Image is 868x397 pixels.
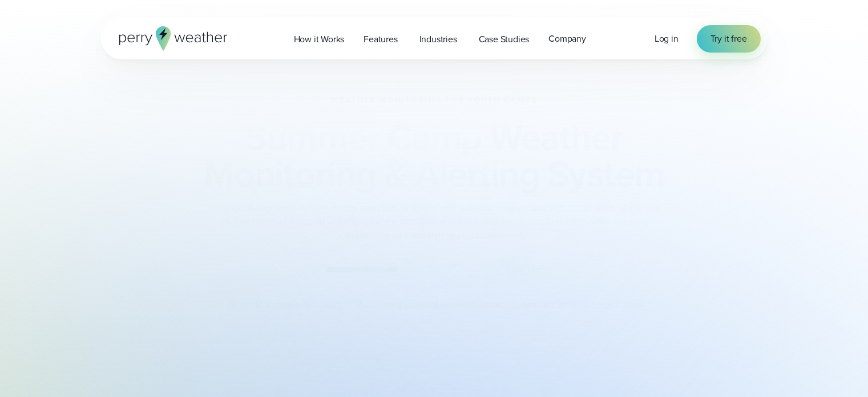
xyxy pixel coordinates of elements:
a: Case Studies [469,27,539,51]
span: How it Works [294,33,345,46]
a: Log in [655,32,679,46]
span: Try it free [710,32,747,46]
a: Try it free [697,25,761,53]
span: Log in [655,32,679,45]
span: Company [548,32,586,46]
span: Case Studies [479,33,530,46]
a: How it Works [284,27,354,51]
span: Features [364,33,397,46]
span: Industries [419,33,457,46]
